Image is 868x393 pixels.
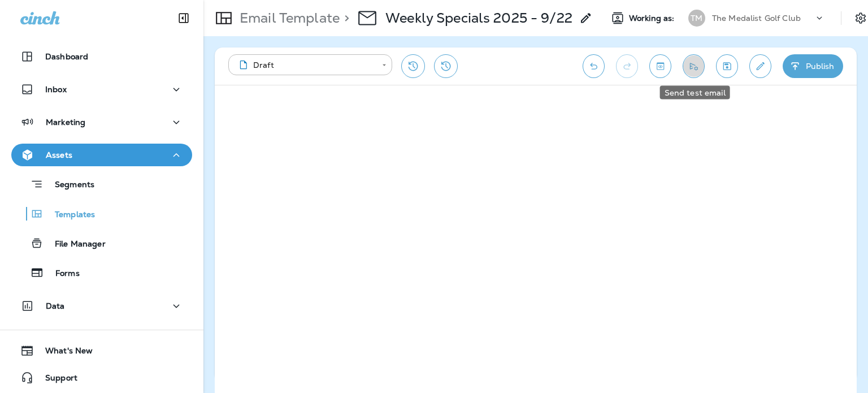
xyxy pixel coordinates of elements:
button: Segments [11,172,192,196]
p: Segments [44,180,94,191]
button: Assets [11,144,192,166]
button: Send test email [683,54,705,78]
button: Undo [583,54,605,78]
p: Marketing [46,118,85,127]
p: Email Template [235,10,340,27]
p: Data [46,301,65,310]
p: > [340,10,349,27]
button: Collapse Sidebar [168,7,199,29]
span: What's New [34,346,93,360]
p: The Medalist Golf Club [712,14,801,23]
button: Inbox [11,78,192,101]
p: Assets [46,150,72,159]
div: Draft [236,59,374,71]
p: Inbox [45,85,67,94]
button: Marketing [11,111,192,133]
span: Working as: [629,14,677,23]
button: Toggle preview [649,54,671,78]
div: Send test email [660,86,730,100]
button: Restore from previous version [401,54,425,78]
button: Support [11,366,192,389]
p: Forms [44,269,80,279]
p: Weekly Specials 2025 - 9/22 [385,10,572,27]
button: View Changelog [434,54,458,78]
button: What's New [11,339,192,362]
button: Dashboard [11,45,192,68]
button: Data [11,295,192,317]
button: Publish [783,54,843,78]
div: TM [688,10,705,27]
span: Support [34,373,77,387]
button: Edit details [749,54,771,78]
p: Templates [44,210,95,221]
p: Dashboard [45,52,88,61]
button: Templates [11,202,192,226]
button: Save [716,54,738,78]
p: File Manager [44,239,106,250]
button: File Manager [11,231,192,255]
button: Forms [11,261,192,284]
